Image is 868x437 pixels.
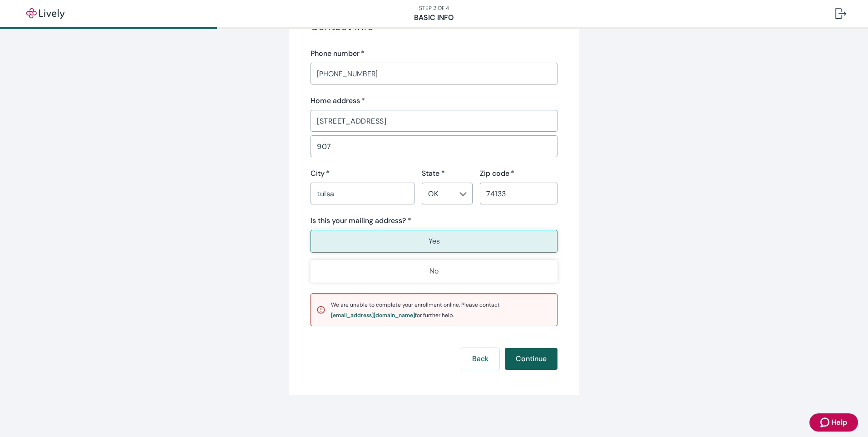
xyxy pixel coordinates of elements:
[828,3,853,25] button: Log out
[459,189,468,199] button: Open
[461,348,499,370] button: Back
[311,230,557,253] button: Yes
[311,65,557,83] input: (555) 555-5555
[311,215,411,226] label: Is this your mailing address? *
[831,417,847,428] span: Help
[331,301,500,319] span: We are unable to complete your enrollment online. Please contact for further help.
[311,260,557,283] button: No
[424,187,455,200] input: --
[480,184,557,203] input: Zip code
[809,413,858,432] button: Zendesk support iconHelp
[311,95,365,106] label: Home address
[429,266,439,277] p: No
[820,417,831,428] svg: Zendesk support icon
[459,190,467,198] svg: Chevron icon
[311,137,557,155] input: Address line 2
[429,236,440,247] p: Yes
[311,112,557,130] input: Address line 1
[480,168,514,179] label: Zip code
[311,168,330,179] label: City
[422,168,445,179] label: State *
[331,313,415,318] div: [EMAIL_ADDRESS][DOMAIN_NAME]
[505,348,557,370] button: Continue
[331,313,415,318] a: support email
[20,8,71,19] img: Lively
[311,184,414,203] input: City
[311,48,365,59] label: Phone number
